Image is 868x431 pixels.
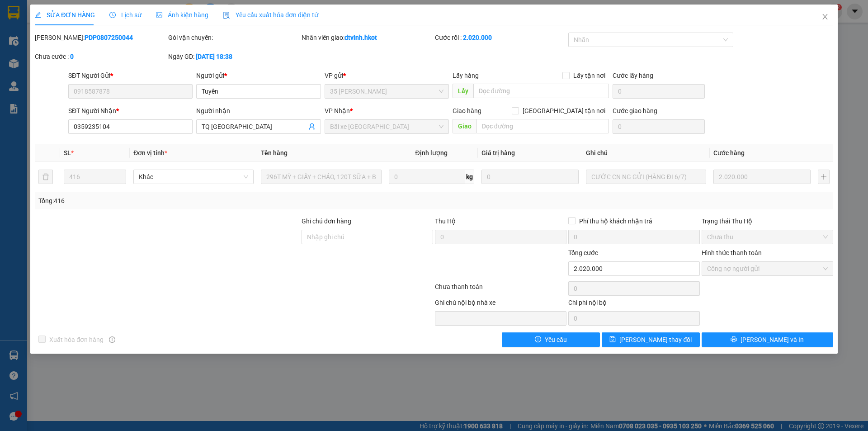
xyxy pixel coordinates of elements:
span: Lịch sử [109,11,142,19]
span: info-circle [109,336,115,343]
input: 0 [481,170,579,184]
span: VP Nhận [325,107,350,114]
img: icon [223,12,230,19]
input: Cước giao hàng [613,119,705,134]
b: dtvinh.hkot [344,34,377,41]
button: save[PERSON_NAME] thay đổi [602,332,700,347]
div: Chi phí nội bộ [568,298,700,311]
input: Ghi Chú [586,170,706,184]
span: Giao [453,119,476,133]
div: SĐT Người Gửi [68,71,193,81]
button: printer[PERSON_NAME] và In [702,332,833,347]
span: Giao hàng [453,107,481,114]
label: Hình thức thanh toán [702,249,762,256]
b: [DATE] 18:38 [196,53,232,60]
input: Dọc đường [476,119,609,133]
span: kg [465,170,474,184]
span: SỬA ĐƠN HÀNG [35,11,95,19]
th: Ghi chú [582,144,710,162]
span: Giá trị hàng [481,149,515,156]
span: Phí thu hộ khách nhận trả [576,216,656,226]
span: Công nợ người gửi [707,262,828,275]
span: Đơn vị tính [133,149,167,156]
b: PDP0807250044 [85,34,133,41]
input: Cước lấy hàng [613,84,705,99]
span: SL [64,149,71,156]
label: Ghi chú đơn hàng [302,218,351,225]
span: Yêu cầu [545,335,567,345]
div: Tổng: 416 [38,196,335,206]
button: delete [38,170,53,184]
button: plus [818,170,830,184]
span: close [821,13,829,20]
span: 35 Trần Phú [330,85,443,98]
input: VD: Bàn, Ghế [261,170,381,184]
div: [PERSON_NAME]: [35,33,166,43]
span: user-add [308,123,316,130]
div: Chưa cước : [35,52,166,62]
div: Nhân viên giao: [302,33,433,43]
span: Cước hàng [713,149,745,156]
div: Ngày GD: [168,52,300,62]
span: Khác [139,170,248,184]
div: SĐT Người Nhận [68,106,193,116]
input: Ghi chú đơn hàng [302,230,433,244]
span: picture [156,12,162,18]
button: Close [812,5,838,30]
span: edit [35,12,41,18]
b: 2.020.000 [463,34,492,41]
span: exclamation-circle [535,336,541,343]
span: save [609,336,616,343]
input: Dọc đường [473,84,609,98]
div: Ghi chú nội bộ nhà xe [435,298,566,311]
span: Lấy [453,84,473,98]
span: Lấy tận nơi [570,71,609,81]
span: Định lượng [415,149,448,156]
div: Người gửi [196,71,321,81]
span: Chưa thu [707,230,828,244]
span: clock-circle [109,12,116,18]
span: Ảnh kiện hàng [156,11,208,19]
span: [PERSON_NAME] thay đổi [619,335,692,345]
span: Lấy hàng [453,72,479,79]
div: Chưa thanh toán [434,282,567,298]
span: [PERSON_NAME] và In [741,335,804,345]
label: Cước giao hàng [613,107,657,114]
span: Thu Hộ [435,218,456,225]
div: Trạng thái Thu Hộ [702,216,833,226]
div: Người nhận [196,106,321,116]
span: printer [731,336,737,343]
span: Yêu cầu xuất hóa đơn điện tử [223,11,318,19]
b: 0 [70,53,74,60]
span: [GEOGRAPHIC_DATA] tận nơi [519,106,609,116]
div: Cước rồi : [435,33,566,43]
button: exclamation-circleYêu cầu [502,332,600,347]
div: Gói vận chuyển: [168,33,300,43]
input: 0 [713,170,811,184]
span: Tổng cước [568,249,598,256]
div: VP gửi [325,71,449,81]
span: Bãi xe Thạch Bàn [330,120,443,133]
span: Tên hàng [261,149,288,156]
span: Xuất hóa đơn hàng [46,335,107,345]
label: Cước lấy hàng [613,72,653,79]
